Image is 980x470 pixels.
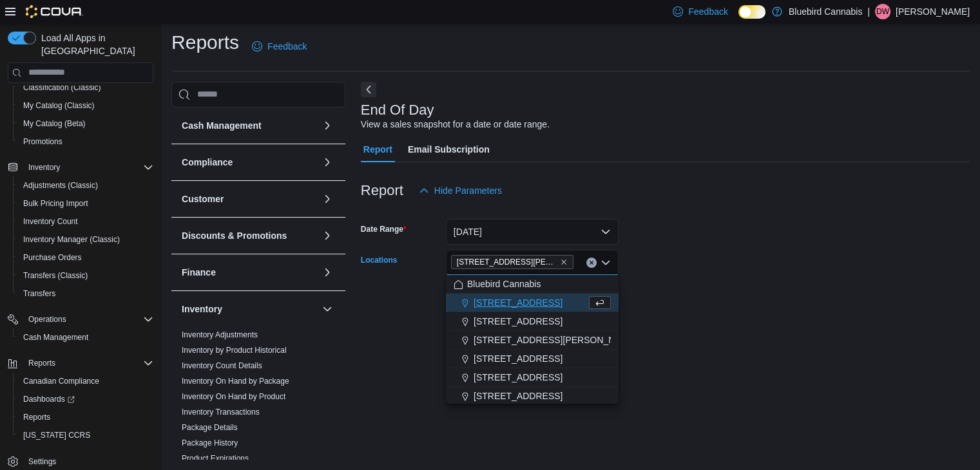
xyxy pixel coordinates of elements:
[23,332,88,343] span: Cash Management
[247,33,312,59] a: Feedback
[23,355,153,371] span: Reports
[23,312,153,327] span: Operations
[13,212,159,230] button: Inventory Count
[182,266,317,279] button: Finance
[182,119,262,132] h3: Cash Management
[18,232,153,247] span: Inventory Manager (Classic)
[451,255,573,269] span: 1356 Clyde Ave.
[182,361,262,371] span: Inventory Count Details
[182,423,238,432] a: Package Details
[13,133,159,151] button: Promotions
[23,376,99,386] span: Canadian Compliance
[876,4,889,19] span: Dw
[434,184,502,197] span: Hide Parameters
[18,391,80,407] a: Dashboards
[13,285,159,303] button: Transfers
[26,5,83,18] img: Cova
[18,232,125,247] a: Inventory Manager (Classic)
[361,82,376,97] button: Next
[361,183,403,198] h3: Report
[467,277,541,290] span: Bluebird Cannabis
[586,258,597,268] button: Clear input
[18,330,93,345] a: Cash Management
[28,314,66,324] span: Operations
[13,115,159,133] button: My Catalog (Beta)
[267,40,307,53] span: Feedback
[446,331,619,350] button: [STREET_ADDRESS][PERSON_NAME]
[23,180,98,191] span: Adjustments (Classic)
[18,268,93,283] a: Transfers (Classic)
[182,193,317,205] button: Customer
[474,371,562,384] span: [STREET_ADDRESS]
[18,196,93,211] a: Bulk Pricing Import
[18,134,68,149] a: Promotions
[182,345,287,355] span: Inventory by Product Historical
[18,178,153,193] span: Adjustments (Classic)
[13,249,159,267] button: Purchase Orders
[18,116,91,131] a: My Catalog (Beta)
[23,355,61,371] button: Reports
[23,216,78,227] span: Inventory Count
[361,102,434,118] h3: End Of Day
[474,352,562,365] span: [STREET_ADDRESS]
[18,116,153,131] span: My Catalog (Beta)
[3,310,159,328] button: Operations
[474,315,562,328] span: [STREET_ADDRESS]
[182,193,224,205] h3: Customer
[18,286,61,301] a: Transfers
[18,214,153,229] span: Inventory Count
[13,97,159,115] button: My Catalog (Classic)
[182,361,262,370] a: Inventory Count Details
[23,412,50,422] span: Reports
[13,328,159,346] button: Cash Management
[36,32,153,57] span: Load All Apps in [GEOGRAPHIC_DATA]
[18,409,55,425] a: Reports
[18,428,95,443] a: [US_STATE] CCRS
[13,408,159,426] button: Reports
[23,198,88,209] span: Bulk Pricing Import
[18,268,153,283] span: Transfers (Classic)
[867,4,870,19] p: |
[320,155,335,170] button: Compliance
[23,160,153,175] span: Inventory
[28,456,56,467] span: Settings
[320,191,335,207] button: Customer
[414,178,507,203] button: Hide Parameters
[13,426,159,444] button: [US_STATE] CCRS
[23,252,82,263] span: Purchase Orders
[182,453,249,464] span: Product Expirations
[560,258,568,266] button: Remove 1356 Clyde Ave. from selection in this group
[182,266,216,279] h3: Finance
[18,134,153,149] span: Promotions
[23,82,101,93] span: Classification (Classic)
[446,219,619,245] button: [DATE]
[182,229,287,242] h3: Discounts & Promotions
[446,294,619,312] button: [STREET_ADDRESS]
[182,330,258,339] a: Inventory Adjustments
[23,100,95,111] span: My Catalog (Classic)
[23,454,61,469] a: Settings
[18,330,153,345] span: Cash Management
[13,194,159,212] button: Bulk Pricing Import
[600,258,611,268] button: Close list of options
[3,158,159,176] button: Inventory
[18,373,153,389] span: Canadian Compliance
[13,390,159,408] a: Dashboards
[13,267,159,285] button: Transfers (Classic)
[23,394,75,404] span: Dashboards
[18,178,103,193] a: Adjustments (Classic)
[171,30,239,55] h1: Reports
[18,391,153,407] span: Dashboards
[18,373,104,389] a: Canadian Compliance
[789,4,862,19] p: Bluebird Cannabis
[23,118,86,129] span: My Catalog (Beta)
[738,5,765,19] input: Dark Mode
[182,229,317,242] button: Discounts & Promotions
[182,438,238,447] a: Package History
[18,80,106,95] a: Classification (Classic)
[3,354,159,372] button: Reports
[361,255,398,265] label: Locations
[446,350,619,368] button: [STREET_ADDRESS]
[446,368,619,387] button: [STREET_ADDRESS]
[18,286,153,301] span: Transfers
